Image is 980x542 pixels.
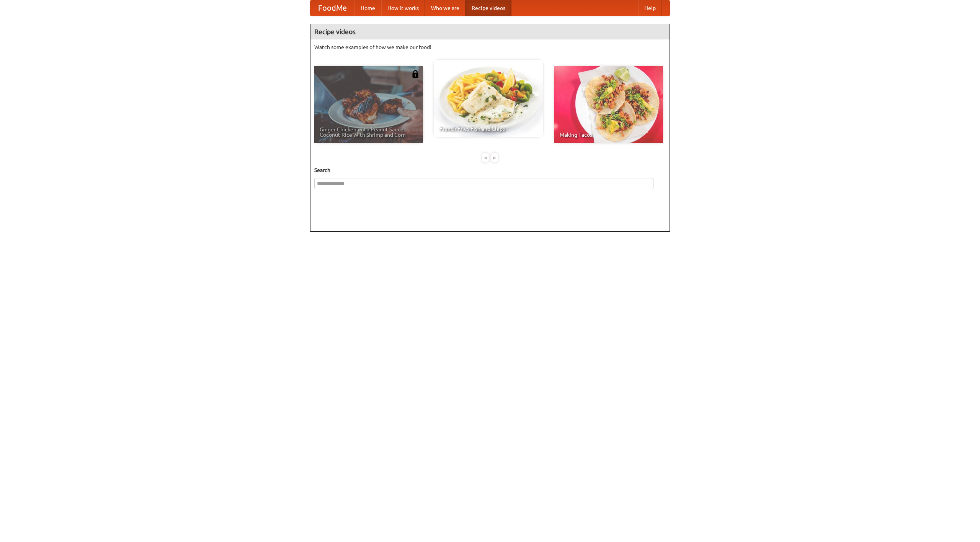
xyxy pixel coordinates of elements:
a: Recipe videos [465,0,511,16]
a: Help [638,0,662,16]
a: Who we are [425,0,465,16]
h4: Recipe videos [310,24,670,39]
p: Watch some examples of how we make our food! [314,43,666,51]
div: » [491,153,498,162]
a: Making Tacos [554,66,663,143]
h5: Search [314,166,666,174]
a: Home [354,0,381,16]
a: FoodMe [310,0,354,16]
span: French Fries Fish and Chips [439,126,537,131]
img: 483408.png [412,70,419,78]
div: « [482,153,489,162]
a: French Fries Fish and Chips [434,60,543,137]
a: How it works [381,0,425,16]
span: Making Tacos [560,132,658,138]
